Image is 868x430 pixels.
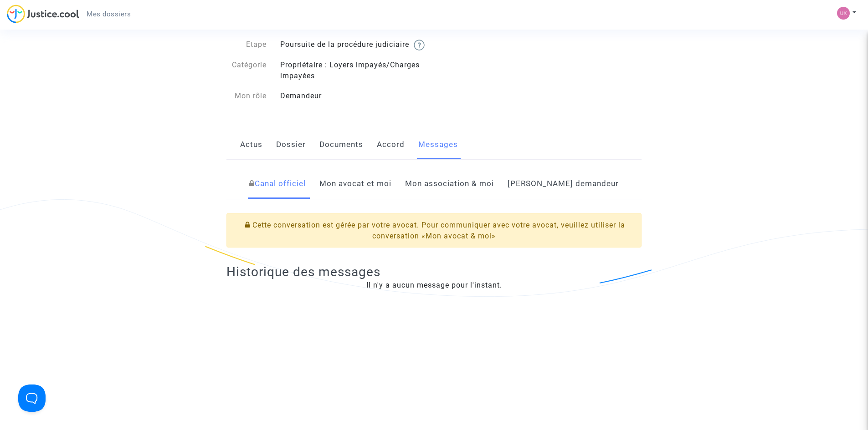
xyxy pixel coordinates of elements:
a: Actus [240,130,262,160]
a: Mon association & moi [405,169,494,199]
a: [PERSON_NAME] demandeur [508,169,619,199]
div: Catégorie [220,60,273,81]
img: jc-logo.svg [7,5,79,23]
div: Il n'y a aucun message pour l'instant. [226,280,642,291]
div: Poursuite de la procédure judiciaire [273,39,434,51]
div: Demandeur [273,91,434,101]
div: Propriétaire : Loyers impayés/Charges impayées [273,60,434,81]
div: Etape [220,39,273,51]
img: bcd9b7e2ef66ffc14cd443c3eaaa75cf [837,7,850,20]
a: Accord [377,130,405,160]
iframe: Help Scout Beacon - Open [18,384,46,412]
h2: Historique des messages [226,264,642,280]
div: Mon rôle [220,91,273,101]
a: Documents [319,130,363,160]
a: Dossier [276,130,306,160]
a: Mon avocat et moi [319,169,391,199]
div: Cette conversation est gérée par votre avocat. Pour communiquer avec votre avocat, veuillez utili... [226,213,642,248]
span: Mes dossiers [87,10,131,18]
a: Messages [418,130,458,160]
a: Mes dossiers [79,7,138,21]
img: help.svg [414,40,425,51]
a: Canal officiel [249,169,306,199]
